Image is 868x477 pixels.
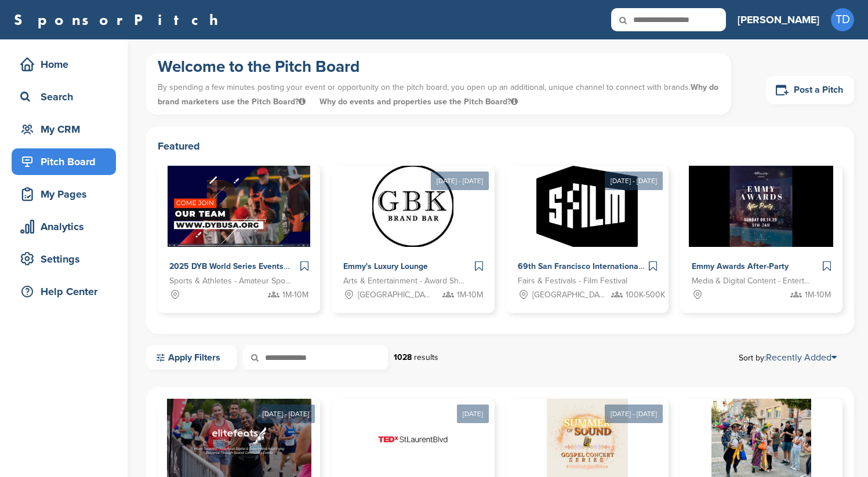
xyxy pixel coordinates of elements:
span: Media & Digital Content - Entertainment [692,275,813,287]
a: Sponsorpitch & Emmy Awards After-Party Media & Digital Content - Entertainment 1M-10M [680,166,842,313]
img: Sponsorpitch & [536,166,638,247]
span: 100K-500K [626,289,665,301]
a: Sponsorpitch & 2025 DYB World Series Events Sports & Athletes - Amateur Sports Leagues 1M-10M [158,166,320,313]
h1: Welcome to the Pitch Board [158,56,720,77]
div: [DATE] [457,405,489,423]
span: 2025 DYB World Series Events [169,261,284,271]
a: Settings [12,246,116,272]
a: SponsorPitch [14,12,226,27]
div: [DATE] - [DATE] [257,405,315,423]
span: Sort by: [739,353,837,362]
div: Home [17,54,116,75]
a: Post a Pitch [766,76,854,104]
span: Sports & Athletes - Amateur Sports Leagues [169,275,291,287]
div: Settings [17,249,116,270]
a: Search [12,83,116,110]
div: My CRM [17,119,116,140]
p: By spending a few minutes posting your event or opportunity on the pitch board, you open up an ad... [158,77,720,112]
a: Recently Added [766,352,837,363]
span: Why do events and properties use the Pitch Board? [319,97,518,107]
img: Sponsorpitch & [372,166,453,247]
span: Fairs & Festivals - Film Festival [518,275,627,287]
div: Search [17,86,116,107]
div: My Pages [17,184,116,205]
span: Arts & Entertainment - Award Show [343,275,465,287]
h2: Featured [158,138,842,154]
a: Help Center [12,278,116,305]
span: [GEOGRAPHIC_DATA], [GEOGRAPHIC_DATA] [532,289,608,301]
div: [DATE] - [DATE] [605,405,663,423]
span: Emmy's Luxury Lounge [343,261,428,271]
span: Emmy Awards After-Party [692,261,789,271]
span: 1M-10M [805,289,831,301]
span: [GEOGRAPHIC_DATA], [GEOGRAPHIC_DATA] [358,289,434,301]
span: 1M-10M [457,289,483,301]
div: Pitch Board [17,151,116,172]
div: [DATE] - [DATE] [431,172,489,190]
div: Analytics [17,216,116,237]
a: [DATE] - [DATE] Sponsorpitch & Emmy's Luxury Lounge Arts & Entertainment - Award Show [GEOGRAPHIC... [332,147,494,313]
span: 1M-10M [282,289,308,301]
h3: [PERSON_NAME] [738,12,819,28]
a: Pitch Board [12,148,116,175]
a: Home [12,51,116,78]
a: My Pages [12,181,116,207]
span: TD [831,8,854,31]
a: Analytics [12,213,116,240]
span: results [414,352,438,362]
div: [DATE] - [DATE] [605,172,663,190]
span: 69th San Francisco International Film Festival [518,261,691,271]
img: Sponsorpitch & [168,166,311,247]
a: [DATE] - [DATE] Sponsorpitch & 69th San Francisco International Film Festival Fairs & Festivals -... [506,147,669,313]
strong: 1028 [394,352,412,362]
a: [PERSON_NAME] [738,7,819,32]
div: Help Center [17,281,116,302]
img: Sponsorpitch & [689,166,833,247]
a: My CRM [12,116,116,143]
a: Apply Filters [146,345,237,370]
